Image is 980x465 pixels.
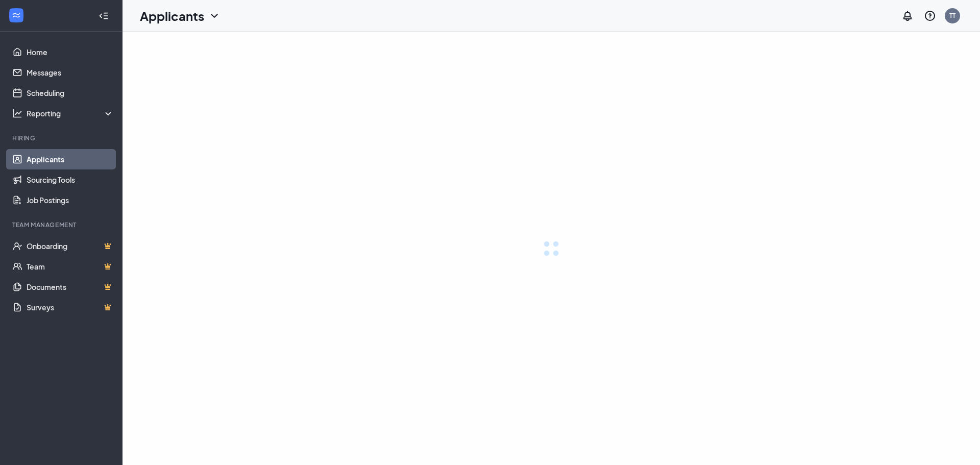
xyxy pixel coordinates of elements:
svg: Analysis [12,108,22,118]
a: Sourcing Tools [27,169,114,190]
svg: Collapse [99,11,109,21]
svg: WorkstreamLogo [11,10,21,20]
svg: ChevronDown [208,10,220,22]
div: Reporting [27,108,114,118]
a: Messages [27,62,114,83]
a: DocumentsCrown [27,277,114,297]
a: Job Postings [27,190,114,210]
svg: Notifications [901,10,914,22]
a: Applicants [27,149,114,169]
a: Scheduling [27,83,114,103]
div: Hiring [12,134,112,142]
a: Home [27,42,114,62]
div: Team Management [12,221,112,229]
a: SurveysCrown [27,297,114,317]
a: TeamCrown [27,256,114,277]
a: OnboardingCrown [27,236,114,256]
svg: QuestionInfo [924,10,936,22]
h1: Applicants [140,7,204,25]
div: TT [949,11,955,20]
